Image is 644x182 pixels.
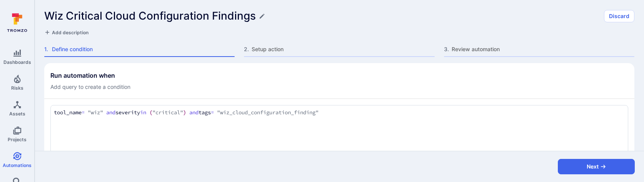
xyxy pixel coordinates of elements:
h2: Run automation when [50,72,130,79]
span: 1 . [44,45,50,53]
span: Automations [3,162,32,168]
span: 2 . [244,45,250,53]
span: Define condition [52,45,235,53]
button: Discard [604,10,634,22]
button: Edit title [259,13,265,19]
span: Risks [11,85,23,91]
h1: Wiz Critical Cloud Configuration Findings [44,10,256,22]
span: Add description [52,30,88,35]
span: Assets [9,111,25,117]
span: Setup action [252,45,434,53]
button: Next [558,159,635,174]
span: Review automation [452,45,634,53]
span: Add query to create a condition [50,83,130,91]
span: Projects [8,137,27,142]
textarea: Add condition [54,109,625,117]
button: Add description [44,28,88,36]
span: 3 . [444,45,450,53]
span: Dashboards [3,59,31,65]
